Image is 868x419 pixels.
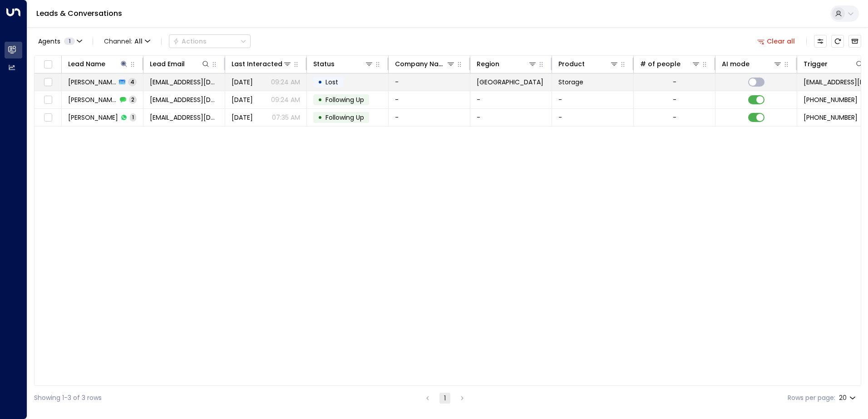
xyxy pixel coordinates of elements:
span: M Ilyas [68,95,117,104]
span: Toggle select row [42,77,54,88]
td: - [389,73,470,91]
p: 09:24 AM [271,95,300,104]
a: Leads & Conversations [36,8,122,19]
div: • [318,92,322,107]
span: Storage [558,78,583,87]
div: Region [477,58,537,69]
span: Refresh [831,35,844,48]
span: Following Up [325,113,364,122]
span: Nauman Ilyas [68,113,118,122]
div: Status [313,58,374,69]
div: AI mode [722,58,750,69]
span: 1 [130,113,136,121]
div: Trigger [804,58,864,69]
div: Product [558,58,619,69]
div: Region [477,58,499,69]
span: +447923166740 [804,113,858,122]
span: 2 [129,96,137,103]
span: Channel: [100,35,154,48]
span: Toggle select all [42,59,54,70]
td: - [470,91,552,108]
td: - [389,91,470,108]
div: Company Name [395,58,455,69]
button: Channel:All [100,35,154,48]
label: Rows per page: [788,393,835,403]
button: Archived Leads [848,35,861,48]
span: Aug 10, 2025 [232,78,253,87]
div: - [673,78,676,87]
div: AI mode [722,58,782,69]
span: Agents [38,38,60,44]
div: Actions [173,37,207,45]
span: M Ilyas [68,78,116,87]
div: Lead Name [68,58,128,69]
span: All [134,38,143,45]
span: Aug 07, 2025 [232,95,253,104]
div: Lead Email [150,58,185,69]
span: Toggle select row [42,94,54,106]
div: Trigger [804,58,828,69]
button: Actions [169,34,251,48]
div: Company Name [395,58,446,69]
div: # of people [640,58,681,69]
span: +447590470580 [804,95,858,104]
span: Lost [325,78,338,87]
span: 1 [64,38,75,45]
div: # of people [640,58,700,69]
div: • [318,110,322,125]
nav: pagination navigation [422,392,468,404]
p: 07:35 AM [272,113,300,122]
div: Showing 1-3 of 3 rows [34,393,102,403]
span: 4 [128,78,137,86]
div: Last Interacted [232,58,282,69]
div: - [673,113,676,122]
div: Status [313,58,335,69]
td: - [552,109,634,126]
span: naunan456@icloud.com [150,113,218,122]
span: m.ilyas71@ymail.com [150,95,218,104]
div: • [318,74,322,90]
span: Toggle select row [42,112,54,123]
span: m.ilyas71@ymail.com [150,78,218,87]
button: Agents1 [34,35,85,48]
span: Jun 20, 2025 [232,113,253,122]
div: 20 [839,391,858,404]
td: - [470,109,552,126]
div: Lead Email [150,58,210,69]
span: Following Up [325,95,364,104]
p: 09:24 AM [271,78,300,87]
td: - [552,91,634,108]
div: - [673,95,676,104]
div: Button group with a nested menu [169,34,251,48]
div: Last Interacted [232,58,292,69]
div: Product [558,58,585,69]
div: Lead Name [68,58,105,69]
button: Customize [814,35,827,48]
button: page 1 [439,393,450,404]
button: Clear all [754,35,799,48]
td: - [389,109,470,126]
span: Birmingham [477,78,543,87]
